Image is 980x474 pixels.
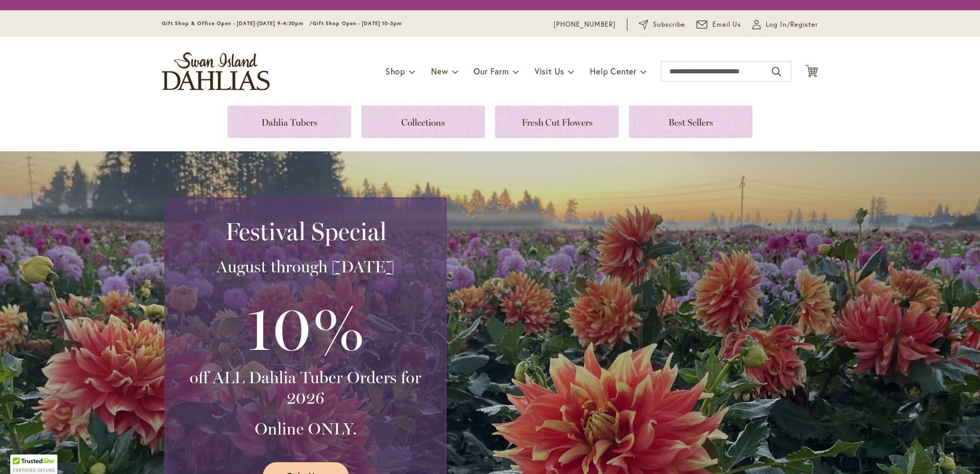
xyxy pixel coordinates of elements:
[590,66,637,76] span: Help Center
[431,66,448,76] span: New
[178,367,433,408] h3: off ALL Dahlia Tuber Orders for 2026
[653,19,685,30] span: Subscribe
[313,20,402,27] span: Gift Shop Open - [DATE] 10-3pm
[639,19,685,30] a: Subscribe
[697,19,742,30] a: Email Us
[766,19,818,30] span: Log In/Register
[162,52,270,90] a: store logo
[162,20,313,27] span: Gift Shop & Office Open - [DATE]-[DATE] 9-4:30pm /
[385,66,405,76] span: Shop
[752,19,818,30] a: Log In/Register
[178,287,433,367] h3: 10%
[535,66,564,76] span: Visit Us
[178,256,433,277] h3: August through [DATE]
[178,217,433,246] h2: Festival Special
[712,19,742,30] span: Email Us
[10,455,57,474] div: TrustedSite Certified
[178,419,433,439] h3: Online ONLY.
[772,64,781,80] button: Search
[554,19,616,30] a: [PHONE_NUMBER]
[474,66,508,76] span: Our Farm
